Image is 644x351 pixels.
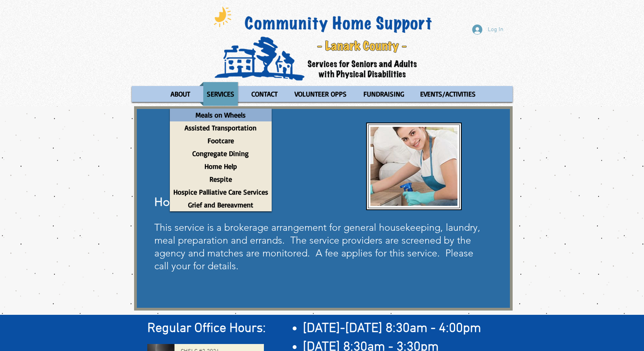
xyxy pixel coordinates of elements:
span: [DATE]-[DATE] 8:30am - 4:00pm [303,321,481,337]
img: Home Help1.JPG [370,127,457,206]
p: FUNDRAISING [360,82,408,106]
p: ABOUT [167,82,194,106]
nav: Site [132,82,513,106]
a: ABOUT [163,82,197,106]
p: CONTACT [248,82,281,106]
button: Log In [467,22,509,37]
p: VOLUNTEER OPPS [291,82,350,106]
a: Assisted Transportation [170,121,272,134]
a: SERVICES [199,82,242,106]
p: Meals on Wheels [192,109,249,121]
a: Congregate Dining [170,147,272,160]
p: Respite [206,173,236,186]
span: Log In [485,26,506,34]
h2: ​ [147,319,503,338]
a: Meals on Wheels [170,109,272,121]
a: EVENTS/ACTIVITIES [413,82,483,106]
span: Regular Office Hours: [147,321,266,337]
p: Home Help [201,160,241,173]
span: Home Help [154,195,215,209]
a: Hospice Palliative Care Services [170,186,272,198]
a: Home Help [170,160,272,173]
p: Footcare [204,134,237,147]
p: SERVICES [203,82,238,106]
p: Grief and Bereavment [185,198,257,211]
a: Respite [170,173,272,186]
a: Grief and Bereavment [170,198,272,211]
a: FUNDRAISING [356,82,411,106]
p: Assisted Transportation [181,121,260,134]
span: This service is a brokerage arrangement for general housekeeping, laundry, meal preparation and e... [154,221,480,272]
a: Footcare [170,134,272,147]
p: Congregate Dining [189,147,252,160]
a: VOLUNTEER OPPS [287,82,354,106]
a: CONTACT [244,82,285,106]
p: EVENTS/ACTIVITIES [417,82,479,106]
